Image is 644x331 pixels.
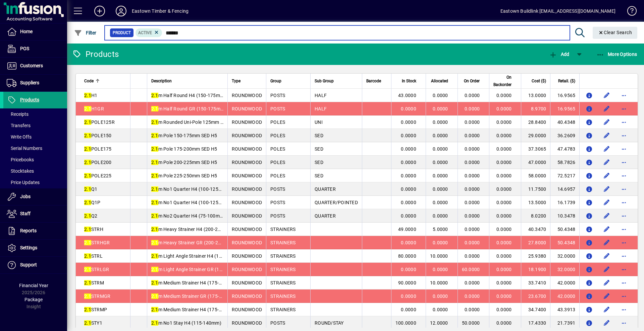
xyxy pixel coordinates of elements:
span: POLE200 [84,160,112,165]
span: STRAINERS [270,267,296,272]
span: Stocktakes [7,168,34,174]
span: 0.0000 [401,160,416,165]
span: 0.0000 [401,146,416,152]
span: Type [232,77,240,85]
span: UNI [315,119,323,125]
a: Stocktakes [3,165,67,177]
span: 0.0000 [433,133,448,138]
span: Pricebooks [7,157,34,162]
em: 2.1 [151,227,158,232]
span: HALF [315,106,327,111]
span: 0.0000 [433,213,448,219]
button: More options [619,197,629,208]
button: More options [619,157,629,168]
em: 2.1 [151,267,158,272]
button: Profile [110,5,132,17]
span: QUARTER/POINTED [315,200,358,205]
span: 0.0000 [465,240,480,245]
button: Edit [601,304,612,315]
span: Price Updates [7,180,40,185]
em: 2.1 [151,213,158,219]
span: 0.0000 [496,106,512,111]
a: Support [3,257,67,273]
span: 0.0000 [433,240,448,245]
span: POSTS [270,93,285,98]
span: ROUNDWOOD [232,213,262,219]
button: More options [619,103,629,114]
span: Staff [20,211,31,216]
span: 0.0000 [496,186,512,192]
span: 0.0000 [496,173,512,178]
span: POSTS [270,200,285,205]
span: 49.0000 [398,227,416,232]
td: 16.1739 [550,196,579,209]
span: Financial Year [19,283,48,288]
span: On Backorder [493,74,512,88]
span: Active [138,30,152,35]
em: 2.1 [84,106,91,111]
span: STRAINERS [270,227,296,232]
span: STRM [84,280,104,285]
button: More Options [595,48,639,60]
a: POS [3,40,67,57]
button: Edit [601,117,612,128]
a: Customers [3,58,67,74]
td: 47.4783 [550,142,579,156]
button: Clear [593,27,638,39]
span: 80.0000 [398,253,416,259]
td: 32.0000 [550,249,579,263]
span: Support [20,262,37,267]
span: Home [20,29,33,34]
span: POLES [270,119,285,125]
button: Edit [601,264,612,275]
div: Code [84,77,126,85]
div: Group [270,77,306,85]
span: POLES [270,173,285,178]
span: Settings [20,245,37,250]
em: 2.1 [84,240,91,245]
button: More options [619,117,629,128]
span: POSTS [270,186,285,192]
span: 0.0000 [465,227,480,232]
td: 23.6700 [521,289,550,303]
span: Group [270,77,281,85]
span: 0.0000 [496,267,512,272]
em: 2.1 [84,119,91,125]
a: Knowledge Base [622,1,636,23]
button: Edit [601,277,612,288]
span: SED [315,173,323,178]
button: More options [619,291,629,302]
a: Write Offs [3,131,67,143]
a: Reports [3,223,67,239]
td: 8.9700 [521,102,550,115]
span: Clear Search [598,30,632,35]
span: Jobs [20,194,31,199]
span: 0.0000 [401,240,416,245]
em: 2.1 [84,93,91,98]
span: m Pole 150-175mm SED H5 [151,133,217,138]
span: 0.0000 [433,173,448,178]
div: Products [72,49,119,60]
button: More options [619,264,629,275]
span: m Heavy Strainer GR (200-225mm) [151,240,234,245]
mat-chip: Activation Status: Active [136,28,162,37]
td: 50.4348 [550,236,579,249]
span: Retail. ($) [558,77,575,85]
span: Filter [74,30,97,35]
span: m No2 Quarter H4 (75-100mm) [151,213,226,219]
span: 0.0000 [401,106,416,111]
button: Edit [601,224,612,235]
td: 58.0000 [521,169,550,182]
td: 28.8400 [521,115,550,129]
td: 11.7500 [521,182,550,196]
em: 2.1 [151,173,158,178]
button: More options [619,130,629,141]
span: 0.0000 [465,93,480,98]
button: More options [619,170,629,181]
em: 2.1 [84,186,91,192]
td: 10.3478 [550,209,579,223]
span: 0.0000 [401,173,416,178]
button: Edit [601,291,612,302]
span: ROUNDWOOD [232,253,262,259]
span: 0.0000 [433,160,448,165]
